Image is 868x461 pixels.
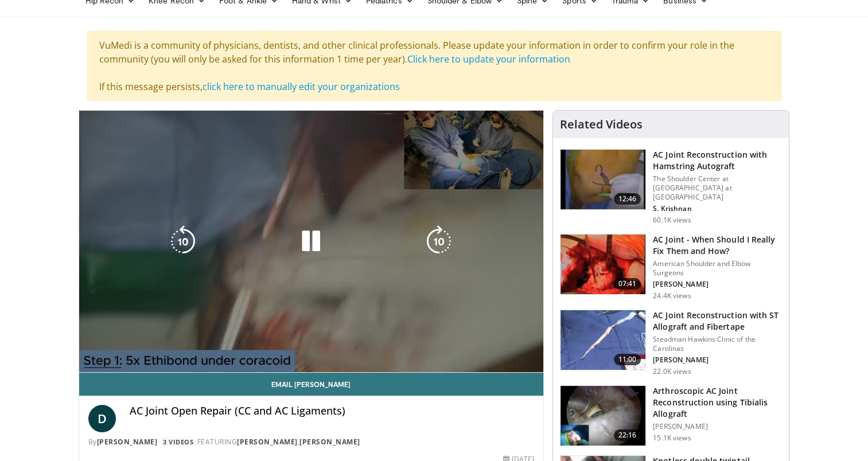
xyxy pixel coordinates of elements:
[653,149,782,172] h3: AC Joint Reconstruction with Hamstring Autograft
[560,310,782,376] a: 11:00 AC Joint Reconstruction with ST Allograft and Fibertape Steadman Hawkins Clinic of the Caro...
[653,216,691,225] p: 60.1K views
[560,118,643,131] h4: Related Videos
[653,310,782,333] h3: AC Joint Reconstruction with ST Allograft and Fibertape
[159,437,197,447] a: 3 Videos
[653,204,782,213] p: S. Krishnan
[97,437,158,447] a: [PERSON_NAME]
[79,373,544,396] a: Email [PERSON_NAME]
[560,310,645,370] img: 325549_0000_1.png.150x105_q85_crop-smart_upscale.jpg
[560,149,782,225] a: 12:46 AC Joint Reconstruction with Hamstring Autograft The Shoulder Center at [GEOGRAPHIC_DATA] a...
[203,80,400,93] a: click here to manually edit your organizations
[237,437,298,447] a: [PERSON_NAME]
[653,234,782,257] h3: AC Joint - When Should I Really Fix Them and How?
[653,422,782,431] p: [PERSON_NAME]
[653,291,691,300] p: 24.4K views
[653,174,782,202] p: The Shoulder Center at [GEOGRAPHIC_DATA] at [GEOGRAPHIC_DATA]
[87,31,781,101] div: VuMedi is a community of physicians, dentists, and other clinical professionals. Please update yo...
[79,111,544,373] video-js: Video Player
[653,367,691,376] p: 22.0K views
[653,433,691,443] p: 15.1K views
[88,437,535,447] div: By FEATURING ,
[88,405,116,432] a: D
[614,354,641,365] span: 11:00
[560,234,782,300] a: 07:41 AC Joint - When Should I Really Fix Them and How? American Shoulder and Elbow Surgeons [PER...
[560,235,645,294] img: mazz_3.png.150x105_q85_crop-smart_upscale.jpg
[614,193,641,205] span: 12:46
[653,259,782,278] p: American Shoulder and Elbow Surgeons
[130,405,535,417] h4: AC Joint Open Repair (CC and AC Ligaments)
[614,429,641,441] span: 22:16
[560,150,645,209] img: 134172_0000_1.png.150x105_q85_crop-smart_upscale.jpg
[560,386,645,446] img: 579723_3.png.150x105_q85_crop-smart_upscale.jpg
[299,437,360,447] a: [PERSON_NAME]
[653,335,782,353] p: Steadman Hawkins Clinic of the Carolinas
[653,355,782,365] p: [PERSON_NAME]
[653,280,782,289] p: [PERSON_NAME]
[407,53,570,65] a: Click here to update your information
[653,385,782,420] h3: Arthroscopic AC Joint Reconstruction using Tibialis Allograft
[560,385,782,446] a: 22:16 Arthroscopic AC Joint Reconstruction using Tibialis Allograft [PERSON_NAME] 15.1K views
[614,278,641,290] span: 07:41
